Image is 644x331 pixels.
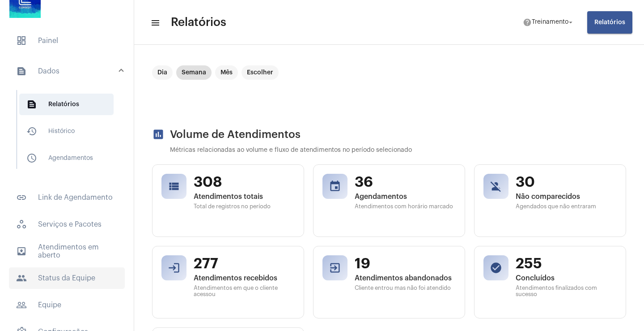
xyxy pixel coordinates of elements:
[152,128,626,141] h2: Volume de Atendimentos
[19,120,114,142] span: Histórico
[16,66,119,77] mat-panel-title: Dados
[532,19,568,26] span: Treinamento
[5,86,134,181] div: sidenav iconDados
[194,174,295,191] span: 308
[5,57,134,86] mat-expansion-panel-header: sidenav iconDados
[329,180,341,193] mat-icon: event
[176,65,212,80] mat-chip: Semana
[355,193,456,201] span: Agendamentos
[194,285,295,297] span: Atendimentos em que o cliente acessou
[16,300,27,310] mat-icon: sidenav icon
[9,214,125,235] span: Serviços e Pacotes
[9,241,125,262] span: Atendimentos em aberto
[516,255,617,272] span: 255
[16,192,27,203] mat-icon: sidenav icon
[516,274,617,282] span: Concluídos
[16,273,27,284] mat-icon: sidenav icon
[9,267,125,289] span: Status da Equipe
[171,15,226,30] span: Relatórios
[194,193,295,201] span: Atendimentos totais
[241,65,279,80] mat-chip: Escolher
[594,19,625,26] span: Relatórios
[168,180,180,193] mat-icon: view_list
[26,126,37,137] mat-icon: sidenav icon
[170,147,626,154] p: Métricas relacionadas ao volume e fluxo de atendimentos no período selecionado
[490,180,502,193] mat-icon: person_off
[152,65,173,80] mat-chip: Dia
[16,35,27,46] span: sidenav icon
[152,128,165,141] mat-icon: assessment
[516,193,617,201] span: Não comparecidos
[194,274,295,282] span: Atendimentos recebidos
[9,294,125,316] span: Equipe
[215,65,238,80] mat-chip: Mês
[194,203,295,210] span: Total de registros no período
[150,17,159,28] mat-icon: sidenav icon
[355,255,456,272] span: 19
[26,153,37,163] mat-icon: sidenav icon
[587,11,632,34] button: Relatórios
[19,147,114,169] span: Agendamentos
[16,246,27,257] mat-icon: sidenav icon
[567,18,575,26] mat-icon: arrow_drop_down
[19,94,114,115] span: Relatórios
[523,18,532,27] mat-icon: help
[355,174,456,191] span: 36
[9,187,125,208] span: Link de Agendamento
[16,219,27,230] span: sidenav icon
[168,262,180,274] mat-icon: login
[516,174,617,191] span: 30
[9,30,125,52] span: Painel
[355,203,456,210] span: Atendimentos com horário marcado
[516,203,617,210] span: Agendados que não entraram
[517,13,580,31] button: Treinamento
[355,274,456,282] span: Atendimentos abandonados
[16,66,27,77] mat-icon: sidenav icon
[516,285,617,297] span: Atendimentos finalizados com sucesso
[26,99,37,110] mat-icon: sidenav icon
[329,262,341,274] mat-icon: exit_to_app
[490,262,502,274] mat-icon: check_circle
[355,285,456,291] span: Cliente entrou mas não foi atendido
[194,255,295,272] span: 277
